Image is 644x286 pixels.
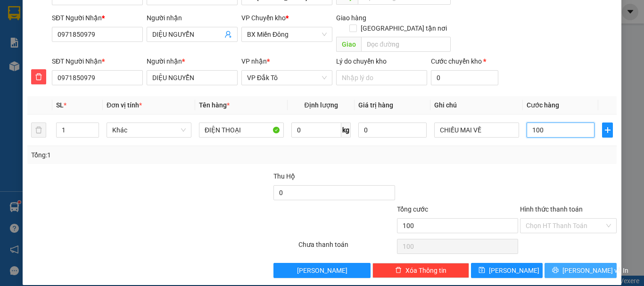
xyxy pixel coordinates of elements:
span: VP Chuyển kho [241,14,286,22]
span: CR : [7,62,22,72]
span: BX Miền Đông [247,27,327,41]
span: VP nhận [241,57,267,65]
input: Dọc đường [361,37,451,52]
div: BX [PERSON_NAME] [90,8,166,31]
span: VP Đắk Tô [247,71,327,85]
span: Đơn vị tính [107,101,142,109]
div: Tổng: 1 [31,150,249,160]
span: SL [56,101,64,109]
span: kg [341,123,351,138]
button: delete [31,69,46,84]
div: QUỐC [90,31,166,42]
button: deleteXóa Thông tin [372,263,469,278]
span: Giá trị hàng [358,101,393,109]
input: Lý do chuyển kho [336,70,427,85]
span: save [479,267,485,274]
span: Nhận: [90,9,113,19]
div: SĐT Người Nhận [52,56,143,66]
div: SĐT Người Nhận [52,13,143,23]
input: VD: Bàn, Ghế [199,123,284,138]
input: 0 [358,123,426,138]
span: Giao [336,37,361,52]
button: save[PERSON_NAME] [471,263,543,278]
label: Hình thức thanh toán [520,205,583,213]
input: Tên người nhận [147,70,238,85]
div: 60.000 [7,61,85,72]
span: Cước hàng [527,101,559,109]
span: plus [603,126,612,134]
input: SĐT người nhận [52,70,143,85]
span: delete [395,267,402,274]
div: Chưa thanh toán [297,239,396,256]
span: delete [32,73,46,81]
span: [PERSON_NAME] [297,265,347,276]
span: Thu Hộ [273,172,295,180]
div: Người nhận [147,56,238,66]
input: Ghi Chú [434,123,519,138]
button: delete [31,123,46,138]
th: Ghi chú [430,96,523,114]
button: [PERSON_NAME] [273,263,370,278]
span: Gửi: [8,9,23,19]
span: Tổng cước [397,205,428,213]
span: Xóa Thông tin [405,265,446,276]
div: TOÀN [8,31,83,42]
span: [PERSON_NAME] [489,265,539,276]
span: Giao hàng [336,14,366,22]
span: [GEOGRAPHIC_DATA] tận nơi [357,23,451,33]
label: Lý do chuyển kho [336,57,387,65]
span: Tên hàng [199,101,230,109]
div: Cước chuyển kho [431,56,498,66]
button: plus [602,123,613,138]
div: 0989074647 [90,42,166,55]
span: user-add [224,31,232,38]
div: Người nhận [147,13,238,23]
span: Định lượng [304,101,338,109]
span: Khác [112,123,186,137]
span: [PERSON_NAME] và In [562,265,628,276]
button: printer[PERSON_NAME] và In [545,263,617,278]
div: VP [PERSON_NAME] [8,8,83,31]
span: printer [552,267,559,274]
div: 0354055594 [8,42,83,55]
